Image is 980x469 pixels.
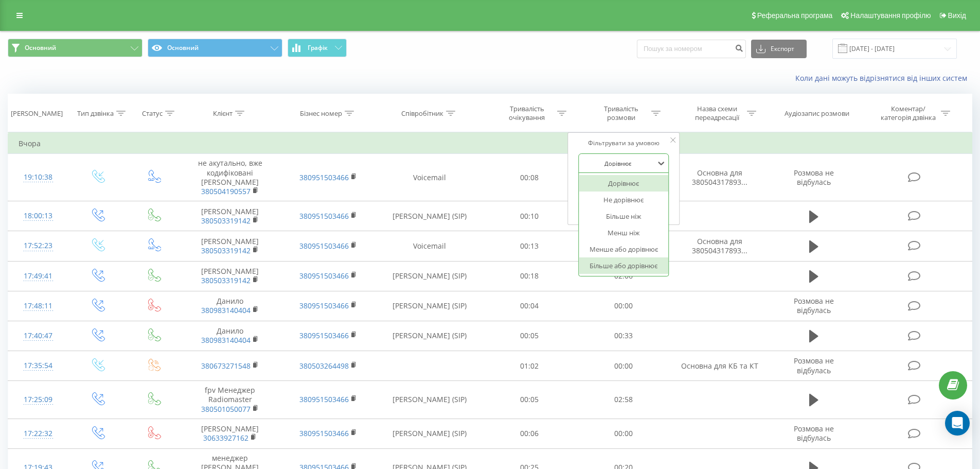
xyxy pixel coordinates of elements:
[878,105,938,122] div: Коментар/категорія дзвінка
[594,105,649,122] div: Тривалість розмови
[483,381,577,419] td: 00:05
[483,154,577,201] td: 00:08
[201,246,251,255] a: 380503319142
[19,424,58,444] div: 17:22:32
[377,231,483,261] td: Voicemail
[19,167,58,187] div: 19:10:38
[794,168,834,187] span: Розмова не відбулась
[299,211,349,221] a: 380951503466
[203,433,248,443] a: 30633927162
[25,44,56,52] span: Основний
[794,296,834,315] span: Розмова не відбулась
[794,356,834,375] span: Розмова не відбулась
[377,381,483,419] td: [PERSON_NAME] (SIP)
[579,241,668,257] div: Менше або дорівнює
[288,39,347,57] button: Графік
[577,381,671,419] td: 02:58
[19,266,58,286] div: 17:49:41
[377,291,483,321] td: [PERSON_NAME] (SIP)
[19,206,58,226] div: 18:00:13
[751,40,807,58] button: Експорт
[19,326,58,346] div: 17:40:47
[201,404,251,414] a: 380501050077
[483,351,577,381] td: 01:02
[300,109,342,118] div: Бізнес номер
[299,361,349,371] a: 380503264498
[948,11,966,20] span: Вихід
[483,419,577,448] td: 00:06
[181,201,279,231] td: [PERSON_NAME]
[483,291,577,321] td: 00:04
[577,419,671,448] td: 00:00
[577,321,671,351] td: 00:33
[8,39,142,57] button: Основний
[692,168,747,187] span: Основна для 380504317893...
[757,11,833,20] span: Реферальна програма
[850,11,931,20] span: Налаштування профілю
[201,216,251,225] a: 380503319142
[579,208,668,224] div: Більше ніж
[579,224,668,241] div: Менш ніж
[377,419,483,448] td: [PERSON_NAME] (SIP)
[577,231,671,261] td: 00:13
[148,39,282,57] button: Основний
[579,175,668,192] div: Дорівнює
[181,419,279,448] td: [PERSON_NAME]
[483,261,577,291] td: 00:18
[377,261,483,291] td: [PERSON_NAME] (SIP)
[945,411,970,436] div: Open Intercom Messenger
[689,105,744,122] div: Назва схеми переадресації
[181,291,279,321] td: Данило
[483,201,577,231] td: 00:10
[308,44,328,51] span: Графік
[579,192,668,208] div: Не дорівнює
[142,109,163,118] div: Статус
[299,241,349,251] a: 380951503466
[299,172,349,182] a: 380951503466
[201,335,251,345] a: 380983140404
[637,40,746,58] input: Пошук за номером
[299,428,349,438] a: 380951503466
[8,133,972,154] td: Вчора
[577,291,671,321] td: 00:00
[483,231,577,261] td: 00:13
[19,390,58,410] div: 17:25:09
[201,186,251,196] a: 380504190557
[19,356,58,376] div: 17:35:54
[299,301,349,310] a: 380951503466
[579,257,668,274] div: Більше або дорівнює
[785,109,849,118] div: Аудіозапис розмови
[401,109,443,118] div: Співробітник
[377,201,483,231] td: [PERSON_NAME] (SIP)
[201,275,251,285] a: 380503319142
[299,331,349,340] a: 380951503466
[500,105,555,122] div: Тривалість очікування
[181,321,279,351] td: Данило
[377,154,483,201] td: Voicemail
[692,236,747,255] span: Основна для 380504317893...
[181,381,279,419] td: fpv Менеджер Radiomaster
[795,73,972,83] a: Коли дані можуть відрізнятися вiд інших систем
[19,296,58,316] div: 17:48:11
[377,321,483,351] td: [PERSON_NAME] (SIP)
[19,236,58,256] div: 17:52:23
[578,138,669,148] div: Фільтрувати за умовою
[299,394,349,404] a: 380951503466
[77,109,114,118] div: Тип дзвінка
[181,261,279,291] td: [PERSON_NAME]
[670,351,768,381] td: Основна для КБ та КТ
[201,361,251,371] a: 380673271548
[181,231,279,261] td: [PERSON_NAME]
[299,271,349,281] a: 380951503466
[577,351,671,381] td: 00:00
[577,261,671,291] td: 02:06
[483,321,577,351] td: 00:05
[201,305,251,315] a: 380983140404
[213,109,233,118] div: Клієнт
[11,109,63,118] div: [PERSON_NAME]
[181,154,279,201] td: не акутально, вже кодифіковані [PERSON_NAME]
[794,424,834,443] span: Розмова не відбулась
